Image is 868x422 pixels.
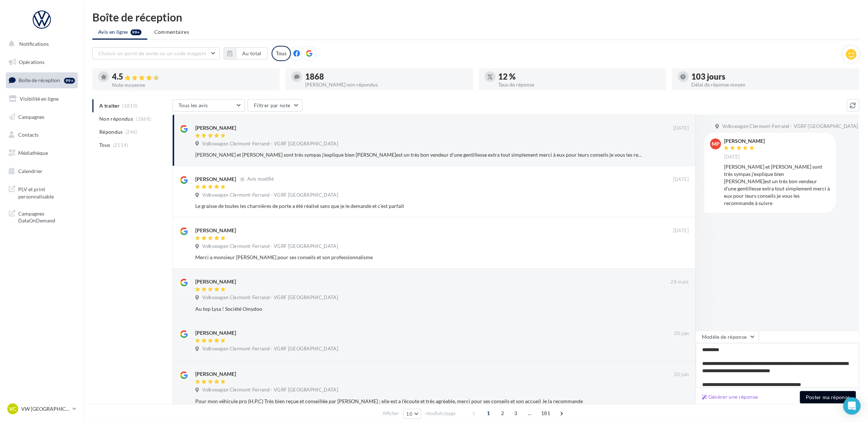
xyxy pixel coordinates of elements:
[692,82,853,87] div: Délai de réponse moyen
[202,294,338,301] span: Volkswagen Clermont-Ferrand - VGRF [GEOGRAPHIC_DATA]
[202,192,338,198] span: Volkswagen Clermont-Ferrand - VGRF [GEOGRAPHIC_DATA]
[9,405,16,413] span: VC
[499,82,660,87] div: Taux de réponse
[497,407,508,419] span: 2
[674,371,689,378] span: 30 juin
[92,47,220,60] button: Choisir un point de vente ou un code magasin
[113,142,128,148] span: (2114)
[4,181,79,203] a: PLV et print personnalisable
[248,99,303,112] button: Filtrer par note
[99,50,206,56] span: Choisir un point de vente ou un code magasin
[692,73,853,81] div: 103 jours
[236,47,268,60] button: Au total
[6,402,78,416] a: VC VW [GEOGRAPHIC_DATA]
[202,243,338,250] span: Volkswagen Clermont-Ferrand - VGRF [GEOGRAPHIC_DATA]
[195,254,642,261] div: Merci a monsieur [PERSON_NAME] pour ses conseils et son professionnalisme
[403,409,422,419] button: 10
[712,140,720,148] span: MP
[179,102,208,108] span: Tous les avis
[305,73,467,81] div: 1868
[172,99,245,112] button: Tous les avis
[18,209,75,224] span: Campagnes DataOnDemand
[195,398,642,405] div: Pour mon véhicule pro (H.P.C) Très bien reçue et conseillée par [PERSON_NAME] ; elle est a l'écou...
[125,129,138,135] span: (246)
[195,176,236,183] div: [PERSON_NAME]
[4,127,79,142] a: Contacts
[19,41,49,47] span: Notifications
[425,410,456,417] span: résultats/page
[224,47,268,60] button: Au total
[4,72,79,88] a: Boîte de réception99+
[195,227,236,234] div: [PERSON_NAME]
[64,78,75,84] div: 99+
[99,141,110,149] span: Tous
[407,411,413,417] span: 10
[4,164,79,179] a: Calendrier
[4,91,79,106] a: Visibilité en ligne
[195,305,642,313] div: Au top Lysa ! Société Omydoo
[724,154,740,160] span: [DATE]
[154,28,189,36] span: Commentaires
[671,279,689,285] span: 28 mars
[724,163,830,207] div: [PERSON_NAME] et [PERSON_NAME] sont très sympas j'explique bien [PERSON_NAME]est un très bon vend...
[18,113,44,120] span: Campagnes
[99,115,133,122] span: Non répondus
[843,397,861,415] div: Open Intercom Messenger
[724,138,765,144] div: [PERSON_NAME]
[499,73,660,81] div: 12 %
[20,96,59,102] span: Visibilité en ligne
[510,407,521,419] span: 3
[92,12,859,23] div: Boîte de réception
[21,405,69,413] p: VW [GEOGRAPHIC_DATA]
[383,410,399,417] span: Afficher
[18,132,39,138] span: Contacts
[673,125,689,132] span: [DATE]
[4,145,79,161] a: Médiathèque
[699,393,761,401] button: Générer une réponse
[195,124,236,132] div: [PERSON_NAME]
[674,330,689,337] span: 30 juin
[19,77,60,83] span: Boîte de réception
[195,151,642,158] div: [PERSON_NAME] et [PERSON_NAME] sont très sympas j'explique bien [PERSON_NAME]est un très bon vend...
[19,59,44,65] span: Opérations
[538,407,553,419] span: 181
[195,278,236,285] div: [PERSON_NAME]
[305,82,467,87] div: [PERSON_NAME] non répondus
[202,387,338,393] span: Volkswagen Clermont-Ferrand - VGRF [GEOGRAPHIC_DATA]
[673,228,689,234] span: [DATE]
[722,123,858,130] span: Volkswagen Clermont-Ferrand - VGRF [GEOGRAPHIC_DATA]
[18,150,48,156] span: Médiathèque
[136,116,151,122] span: (1868)
[99,128,123,136] span: Répondus
[4,55,79,70] a: Opérations
[673,176,689,183] span: [DATE]
[4,36,76,52] button: Notifications
[202,141,338,147] span: Volkswagen Clermont-Ferrand - VGRF [GEOGRAPHIC_DATA]
[18,184,75,200] span: PLV et print personnalisable
[112,83,274,88] div: Note moyenne
[4,206,79,227] a: Campagnes DataOnDemand
[18,168,43,174] span: Calendrier
[195,202,642,210] div: Le graisse de toutes les charnières de porte a été réalisé sans que je le demande et c'est parfait
[202,346,338,352] span: Volkswagen Clermont-Ferrand - VGRF [GEOGRAPHIC_DATA]
[112,73,274,81] div: 4.5
[696,331,759,343] button: Modèle de réponse
[195,329,236,337] div: [PERSON_NAME]
[272,46,291,61] div: Tous
[800,391,856,403] button: Poster ma réponse
[4,109,79,125] a: Campagnes
[195,370,236,378] div: [PERSON_NAME]
[483,407,494,419] span: 1
[524,407,536,419] span: ...
[247,176,274,182] span: Avis modifié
